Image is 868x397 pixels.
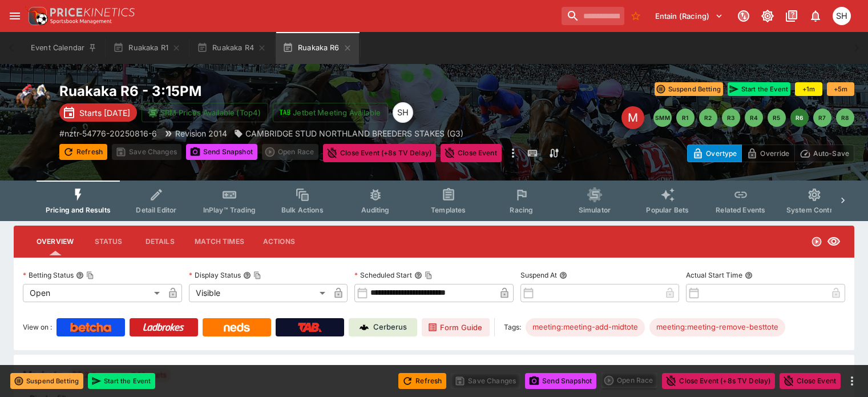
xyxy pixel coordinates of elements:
button: +5m [827,82,854,96]
span: Pricing and Results [46,206,111,214]
button: R3 [722,109,740,127]
span: Popular Bets [646,206,689,214]
img: Cerberus [360,323,369,332]
p: Betting Status [23,270,74,280]
p: Cerberus [373,322,407,333]
button: Documentation [781,6,802,26]
button: Start the Event [88,373,155,389]
button: Match Times [185,228,253,255]
button: Suspend At [559,271,567,279]
img: Betcha [70,323,111,332]
button: Copy To Clipboard [425,271,433,279]
button: +1m [795,82,822,96]
span: Racing [510,206,533,214]
button: Copy To Clipboard [86,271,94,279]
svg: Visible [827,235,841,248]
button: Toggle light/dark mode [757,6,778,26]
p: Scheduled Start [354,270,412,280]
button: Close Event [441,144,502,162]
button: Refresh [59,144,107,160]
button: Betting StatusCopy To Clipboard [76,271,84,279]
button: R2 [699,109,717,127]
p: Override [760,147,789,159]
div: Visible [189,284,330,302]
button: Override [741,145,794,162]
span: Bulk Actions [281,206,324,214]
button: R1 [676,109,695,127]
span: Templates [431,206,466,214]
button: Suspend Betting [655,82,723,96]
nav: pagination navigation [653,109,854,127]
p: CAMBRIDGE STUD NORTHLAND BREEDERS STAKES (G3) [245,127,463,139]
button: Ruakaka R1 [106,32,188,64]
button: Display StatusCopy To Clipboard [243,271,251,279]
button: Copy To Clipboard [253,271,261,279]
p: Copy To Clipboard [59,127,157,139]
button: Event Calendar [24,32,104,64]
button: Start the Event [728,82,790,96]
button: R4 [745,109,763,127]
div: Open [23,284,164,302]
button: Close Event (+8s TV Delay) [323,144,436,162]
button: Ruakaka R6 [276,32,359,64]
button: Refresh [398,373,446,389]
button: Send Snapshot [186,144,257,160]
button: open drawer [5,6,25,26]
div: Start From [687,145,854,162]
button: Jetbet Meeting Available [273,103,388,122]
button: Overtype [687,145,742,162]
p: Suspend At [520,270,557,280]
input: search [562,7,624,25]
div: CAMBRIDGE STUD NORTHLAND BREEDERS STAKES (G3) [234,127,463,139]
div: Event type filters [37,181,831,221]
img: Neds [224,323,249,332]
img: TabNZ [298,323,322,332]
img: jetbet-logo.svg [279,107,290,118]
button: SRM Prices Available (Top4) [142,103,268,122]
label: View on : [23,318,52,336]
h2: Copy To Clipboard [59,82,523,100]
p: Starts [DATE] [79,107,130,119]
button: Send Snapshot [525,373,596,389]
span: Detail Editor [136,206,176,214]
p: Display Status [189,270,241,280]
div: split button [601,372,657,388]
img: horse_racing.png [14,82,50,119]
button: Notifications [805,6,826,26]
span: Simulator [579,206,611,214]
button: Actions [253,228,305,255]
span: Auditing [361,206,389,214]
p: Auto-Save [813,147,849,159]
button: more [845,374,859,388]
button: R5 [768,109,786,127]
button: R7 [813,109,831,127]
svg: Open [811,236,822,247]
div: Betting Target: cerberus [526,318,645,336]
a: Form Guide [422,318,490,336]
button: Overview [27,228,83,255]
button: R6 [790,109,809,127]
button: Close Event (+8s TV Delay) [662,373,775,389]
span: meeting:meeting-remove-besttote [649,322,785,333]
button: SMM [653,109,672,127]
button: Details [134,228,185,255]
button: No Bookmarks [627,7,645,25]
button: R8 [836,109,854,127]
button: Close Event [780,373,841,389]
a: Cerberus [349,318,417,336]
button: Select Tenant [648,7,730,25]
button: Auto-Save [794,145,854,162]
label: Tags: [504,318,521,336]
div: Edit Meeting [621,106,644,129]
button: Scheduled StartCopy To Clipboard [414,271,422,279]
div: Stephen Hunt [393,102,413,123]
span: System Controls [786,206,842,214]
button: Stephen Hunt [829,3,854,29]
img: PriceKinetics Logo [25,5,48,27]
button: Connected to PK [733,6,754,26]
button: Status [83,228,134,255]
p: Revision 2014 [175,127,227,139]
button: Ruakaka R4 [190,32,273,64]
p: Actual Start Time [686,270,742,280]
span: Related Events [716,206,765,214]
